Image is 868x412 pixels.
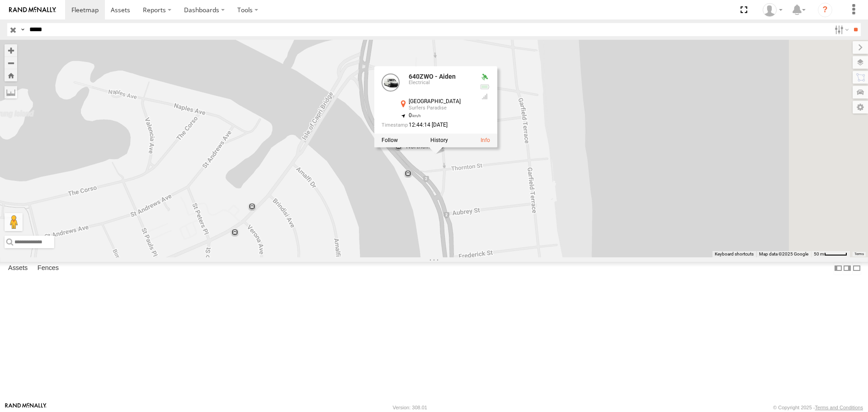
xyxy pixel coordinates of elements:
[815,405,863,410] a: Terms and Conditions
[409,113,421,119] span: 0
[479,74,490,81] div: Valid GPS Fix
[393,405,427,410] div: Version: 308.01
[773,405,863,410] div: © Copyright 2025 -
[759,3,786,17] div: Aaron Cluff
[814,251,824,256] span: 50 m
[19,23,26,36] label: Search Query
[33,262,63,275] label: Fences
[430,137,448,144] label: View Asset History
[479,93,490,100] div: GSM Signal = 4
[818,3,832,17] i: ?
[409,106,472,111] div: Surfers Paradise
[759,251,808,256] span: Map data ©2025 Google
[382,74,400,92] a: View Asset Details
[5,86,17,99] label: Measure
[5,69,17,81] button: Zoom Home
[382,123,472,128] div: Date/time of location update
[843,262,852,275] label: Dock Summary Table to the Right
[811,251,850,257] button: Map Scale: 50 m per 47 pixels
[831,23,850,36] label: Search Filter Options
[852,262,861,275] label: Hide Summary Table
[4,262,32,275] label: Assets
[854,252,864,256] a: Terms (opens in new tab)
[5,44,17,57] button: Zoom in
[382,137,398,144] label: Realtime tracking of Asset
[9,7,56,13] img: rand-logo.svg
[853,101,868,114] label: Map Settings
[409,81,472,86] div: Electrical
[409,99,472,105] div: [GEOGRAPHIC_DATA]
[834,262,843,275] label: Dock Summary Table to the Left
[5,403,47,412] a: Visit our Website
[409,73,456,81] a: 640ZWO - Aiden
[479,83,490,90] div: No voltage information received from this device.
[715,251,754,257] button: Keyboard shortcuts
[481,137,490,144] a: View Asset Details
[5,57,17,69] button: Zoom out
[5,213,23,231] button: Drag Pegman onto the map to open Street View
